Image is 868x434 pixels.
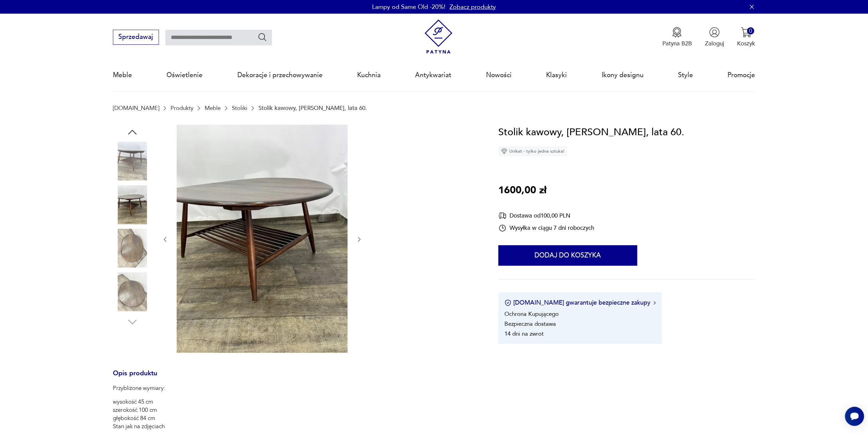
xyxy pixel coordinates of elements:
[421,19,456,54] img: Patyna - sklep z meblami i dekoracjami vintage
[504,330,544,338] li: 14 dni na zwrot
[845,407,864,426] iframe: Smartsupp widget button
[546,59,567,91] a: Klasyki
[357,59,381,91] a: Kuchnia
[498,211,506,220] img: Ikona dostawy
[747,27,754,34] div: 0
[486,59,512,91] a: Nowości
[415,59,451,91] a: Antykwariat
[498,245,637,266] button: Dodaj do koszyka
[113,185,152,224] img: Zdjęcie produktu Stolik kawowy, Lucian Ercolan, lata 60.
[737,27,755,47] button: 0Koszyk
[113,371,479,384] h3: Opis produktu
[259,105,367,111] p: Stolik kawowy, [PERSON_NAME], lata 60.
[450,3,496,11] a: Zobacz produkty
[709,27,720,38] img: Ikonka użytkownika
[372,3,445,11] p: Lampy od Same Old -20%!
[113,398,165,431] p: wysokość 45 cm szerokość 100 cm głębokość 84 cm Stan jak na zdjęciach
[498,211,594,220] div: Dostawa od 100,00 PLN
[601,59,643,91] a: Ikony designu
[504,298,656,307] button: [DOMAIN_NAME] gwarantuje bezpieczne zakupy
[504,320,556,328] li: Bezpieczna dostawa
[113,35,159,40] a: Sprzedawaj
[672,27,682,38] img: Ikona medalu
[113,272,152,311] img: Zdjęcie produktu Stolik kawowy, Lucian Ercolan, lata 60.
[113,229,152,268] img: Zdjęcie produktu Stolik kawowy, Lucian Ercolan, lata 60.
[232,105,247,111] a: Stoliki
[113,142,152,181] img: Zdjęcie produktu Stolik kawowy, Lucian Ercolan, lata 60.
[653,301,656,305] img: Ikona strzałki w prawo
[113,105,159,111] a: [DOMAIN_NAME]
[205,105,221,111] a: Meble
[662,27,692,47] a: Ikona medaluPatyna B2B
[504,310,559,318] li: Ochrona Kupującego
[501,148,507,154] img: Ikona diamentu
[662,27,692,47] button: Patyna B2B
[737,40,755,47] p: Koszyk
[662,40,692,47] p: Patyna B2B
[177,125,348,353] img: Zdjęcie produktu Stolik kawowy, Lucian Ercolan, lata 60.
[504,299,511,306] img: Ikona certyfikatu
[166,59,203,91] a: Oświetlenie
[498,224,594,232] div: Wysyłka w ciągu 7 dni roboczych
[678,59,693,91] a: Style
[258,32,267,42] button: Szukaj
[498,146,567,156] div: Unikat - tylko jedna sztuka!
[113,30,159,45] button: Sprzedawaj
[498,183,546,198] p: 1600,00 zł
[113,384,165,392] p: Przybliżone wymiary:
[705,40,724,47] p: Zaloguj
[705,27,724,47] button: Zaloguj
[741,27,751,38] img: Ikona koszyka
[113,59,132,91] a: Meble
[237,59,323,91] a: Dekoracje i przechowywanie
[727,59,755,91] a: Promocje
[171,105,193,111] a: Produkty
[498,125,684,140] h1: Stolik kawowy, [PERSON_NAME], lata 60.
